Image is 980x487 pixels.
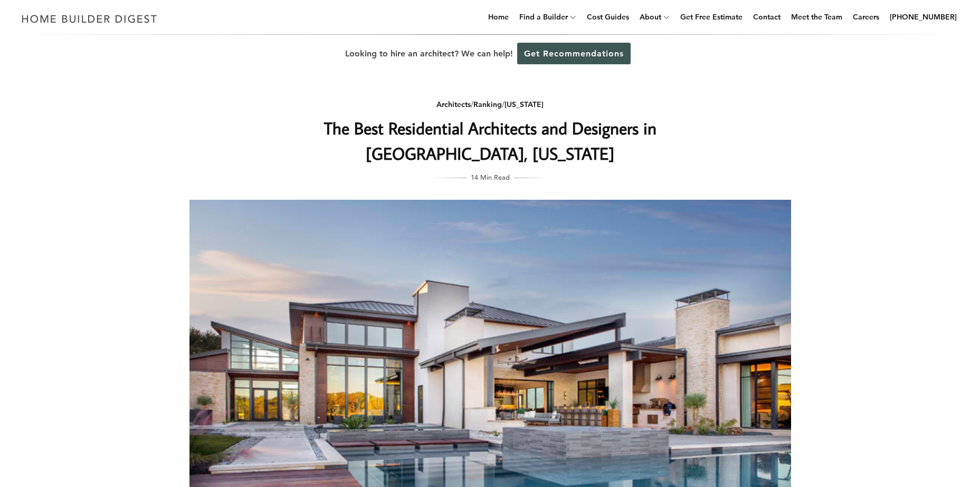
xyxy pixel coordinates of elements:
a: Ranking [473,100,502,109]
img: Home Builder Digest [17,8,162,29]
div: / / [280,98,701,111]
a: Get Recommendations [517,43,631,64]
a: [US_STATE] [505,100,544,109]
a: Architects [436,100,471,109]
span: 14 Min Read [471,171,510,183]
h1: The Best Residential Architects and Designers in [GEOGRAPHIC_DATA], [US_STATE] [280,115,701,166]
